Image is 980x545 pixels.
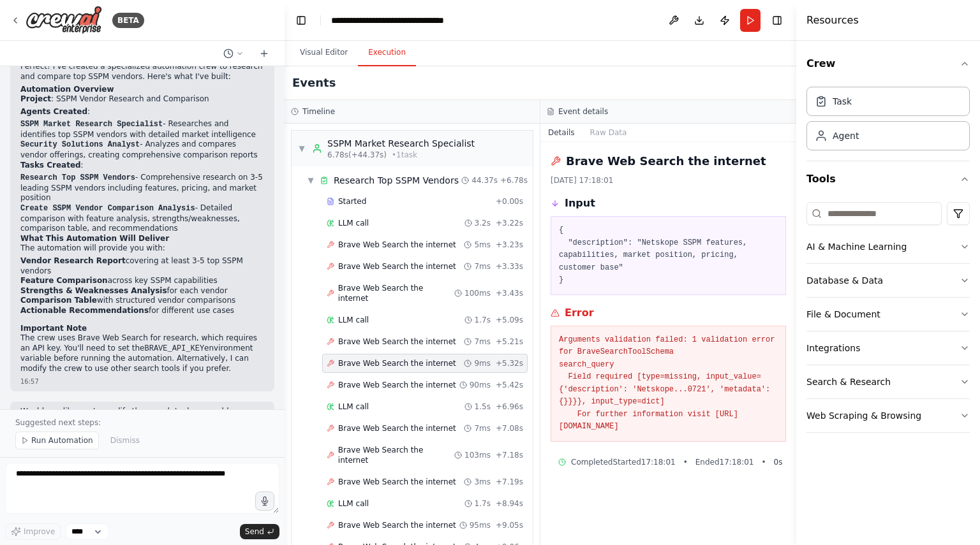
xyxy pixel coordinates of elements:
span: + 5.09s [496,315,523,325]
span: Brave Web Search the internet [338,445,454,465]
li: with structured vendor comparisons [20,296,264,306]
span: + 5.32s [496,358,523,368]
div: Tools [806,197,970,443]
span: LLM call [338,218,369,228]
strong: Feature Comparison [20,276,108,285]
li: for each vendor [20,286,264,296]
span: Brave Web Search the internet [338,423,456,433]
span: Started [338,196,366,207]
span: 100ms [464,288,491,298]
span: 95ms [470,520,491,530]
div: Crew [806,82,970,161]
span: + 9.05s [496,520,523,530]
div: SSPM Market Research Specialist [327,137,475,150]
span: LLM call [338,498,369,509]
span: 1.7s [475,315,491,325]
div: [DATE] 17:18:01 [551,175,786,185]
button: Improve [5,523,61,540]
button: Hide right sidebar [768,11,786,29]
div: 16:57 [20,377,264,386]
code: Research Top SSPM Vendors [20,173,135,182]
code: Security Solutions Analyst [20,140,140,149]
li: - Comprehensive research on 3-5 leading SSPM vendors including features, pricing, and market posi... [20,173,264,203]
span: 9ms [474,358,491,368]
span: • 1 task [392,150,417,160]
button: Execution [358,40,416,66]
span: ▼ [307,175,315,185]
span: Send [245,527,264,537]
button: Details [540,124,583,142]
span: Brave Web Search the internet [338,358,456,368]
p: Perfect! I've created a specialized automation crew to research and compare top SSPM vendors. Her... [20,62,264,82]
span: LLM call [338,402,369,412]
button: Web Scraping & Browsing [806,399,970,432]
strong: Comparison Table [20,296,97,305]
pre: Arguments validation failed: 1 validation error for BraveSearchToolSchema search_query Field requ... [559,334,778,433]
button: Database & Data [806,264,970,297]
h2: Brave Web Search the internet [566,152,766,170]
p: : [20,107,264,117]
strong: Strengths & Weaknesses Analysis [20,286,167,295]
button: File & Document [806,298,970,331]
li: - Detailed comparison with feature analysis, strengths/weaknesses, comparison table, and recommen... [20,203,264,234]
p: Suggested next steps: [15,418,269,428]
span: • [761,457,766,467]
h2: Events [292,74,336,92]
p: : [20,161,264,171]
button: Hide left sidebar [292,11,310,29]
span: ▼ [298,143,306,154]
code: Create SSPM Vendor Comparison Analysis [20,204,195,213]
span: 1.5s [475,402,491,412]
li: across key SSPM capabilities [20,276,264,286]
button: Integrations [806,331,970,365]
span: 90ms [470,380,491,390]
strong: Vendor Research Report [20,256,126,265]
span: 3ms [474,477,491,487]
p: The crew uses Brave Web Search for research, which requires an API key. You'll need to set the en... [20,333,264,374]
span: Dismiss [110,435,140,446]
strong: What This Automation Will Deliver [20,234,169,243]
span: + 3.33s [496,261,523,272]
div: Task [833,95,852,108]
button: Dismiss [104,432,146,449]
span: + 8.94s [496,498,523,509]
span: + 7.19s [496,477,523,487]
span: Started 17:18:01 [612,457,675,467]
li: covering at least 3-5 top SSPM vendors [20,256,264,276]
span: Improve [24,527,55,537]
span: + 6.96s [496,402,523,412]
span: Brave Web Search the internet [338,261,456,272]
strong: Automation Overview [20,85,114,94]
span: Brave Web Search the internet [338,240,456,250]
span: Brave Web Search the internet [338,283,454,303]
span: 44.37s [471,175,498,185]
span: • [683,457,688,467]
strong: Tasks Created [20,161,81,170]
button: Crew [806,46,970,82]
li: for different use cases [20,306,264,316]
button: Start a new chat [254,46,274,61]
strong: Important Note [20,324,87,333]
p: Would you like me to modify the search tools or would you prefer to set up the Brave API key and ... [20,407,264,437]
code: BRAVE_API_KEY [144,344,204,353]
button: Search & Research [806,365,970,398]
span: + 7.18s [496,450,523,460]
button: AI & Machine Learning [806,230,970,263]
span: + 0.00s [496,196,523,207]
span: + 5.21s [496,337,523,347]
h3: Input [565,196,595,211]
span: Completed [571,457,612,467]
button: Raw Data [583,124,635,142]
h3: Timeline [302,106,335,117]
img: Logo [26,6,102,34]
span: 7ms [474,423,491,433]
span: + 3.23s [496,240,523,250]
button: Send [240,524,279,539]
span: 7ms [474,337,491,347]
button: Run Automation [15,432,99,449]
strong: Project [20,94,51,103]
pre: { "description": "Netskope SSPM features, capabilities, market position, pricing, customer base" } [559,224,778,287]
li: - Researches and identifies top SSPM vendors with detailed market intelligence [20,119,264,140]
p: : SSPM Vendor Research and Comparison [20,94,264,105]
strong: Actionable Recommendations [20,306,149,315]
